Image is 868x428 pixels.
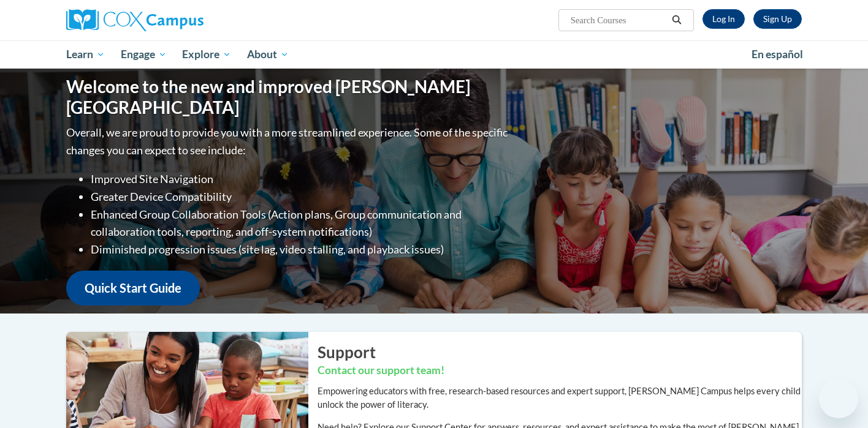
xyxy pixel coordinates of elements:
iframe: Button to launch messaging window [819,379,858,418]
h2: Support [318,341,802,363]
span: About [247,47,289,62]
li: Greater Device Compatibility [91,188,511,206]
a: Quick Start Guide [66,271,200,306]
li: Improved Site Navigation [91,170,511,188]
img: Cox Campus [66,9,204,31]
h3: Contact our support team! [318,363,802,378]
a: Explore [174,40,239,69]
a: Learn [58,40,113,69]
h1: Welcome to the new and improved [PERSON_NAME][GEOGRAPHIC_DATA] [66,77,511,118]
a: Cox Campus [66,9,299,31]
span: Explore [182,47,231,62]
div: Main menu [48,40,820,69]
span: Learn [66,47,105,62]
a: About [239,40,297,69]
a: Register [753,9,802,29]
p: Empowering educators with free, research-based resources and expert support, [PERSON_NAME] Campus... [318,385,802,411]
a: Log In [702,9,745,29]
li: Enhanced Group Collaboration Tools (Action plans, Group communication and collaboration tools, re... [91,206,511,241]
li: Diminished progression issues (site lag, video stalling, and playback issues) [91,241,511,258]
input: Search Courses [569,13,668,28]
a: Engage [113,40,175,69]
span: En español [752,48,803,61]
span: Engage [121,47,167,62]
p: Overall, we are proud to provide you with a more streamlined experience. Some of the specific cha... [66,124,511,159]
a: En español [744,42,811,67]
button: Search [668,13,686,28]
